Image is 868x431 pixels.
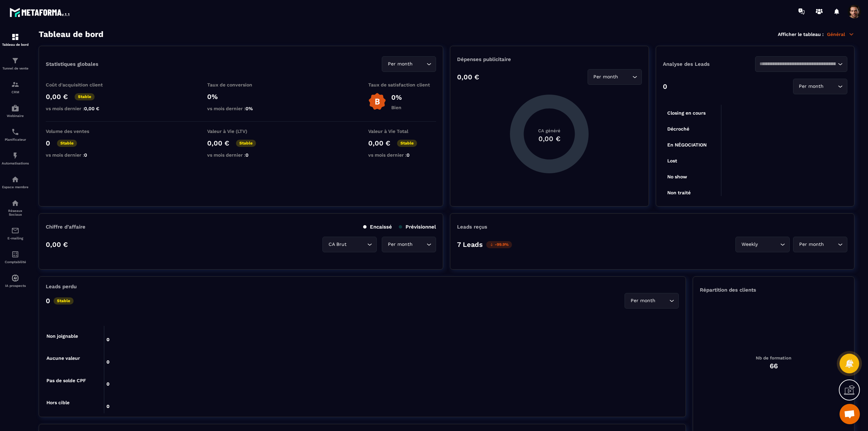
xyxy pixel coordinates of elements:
[667,174,687,179] tspan: No show
[457,224,487,230] p: Leads reçus
[46,283,77,290] p: Leads perdu
[9,6,71,18] img: logo
[407,152,410,158] span: 0
[322,237,377,252] div: Search for option
[46,82,114,87] p: Coût d'acquisition client
[46,93,68,101] p: 0,00 €
[667,110,706,116] tspan: Closing en cours
[759,60,836,68] input: Search for option
[2,90,29,94] p: CRM
[207,129,275,134] p: Valeur à Vie (LTV)
[2,28,29,52] a: formationformationTableau de bord
[2,52,29,75] a: formationformationTunnel de vente
[588,69,642,85] div: Search for option
[84,106,99,111] span: 0,00 €
[2,221,29,245] a: emailemailE-mailing
[11,152,19,160] img: automations
[2,194,29,221] a: social-networksocial-networkRéseaux Sociaux
[46,297,50,305] p: 0
[457,56,642,62] p: Dépenses publicitaire
[207,152,275,158] p: vs mois dernier :
[327,241,348,248] span: CA Brut
[368,152,436,158] p: vs mois dernier :
[382,56,436,72] div: Search for option
[486,241,512,248] p: -99.9%
[207,82,275,87] p: Taux de conversion
[391,105,402,110] p: Bien
[735,237,790,252] div: Search for option
[386,60,414,68] span: Per month
[84,152,87,158] span: 0
[11,175,19,183] img: automations
[759,241,778,248] input: Search for option
[207,93,275,101] p: 0%
[46,400,70,405] tspan: Hors cible
[39,30,103,39] h3: Tableau de bord
[11,128,19,136] img: scheduler
[2,161,29,165] p: Automatisations
[382,237,436,252] div: Search for option
[2,146,29,170] a: automationsautomationsAutomatisations
[391,93,402,101] p: 0%
[778,32,824,37] p: Afficher le tableau :
[827,31,854,37] p: Général
[2,43,29,46] p: Tableau de bord
[2,75,29,99] a: formationformationCRM
[46,152,114,158] p: vs mois dernier :
[667,126,689,132] tspan: Décroché
[54,297,74,305] p: Stable
[348,241,366,248] input: Search for option
[46,106,114,111] p: vs mois dernier :
[2,236,29,240] p: E-mailing
[755,56,847,72] div: Search for option
[620,73,631,81] input: Search for option
[797,83,825,90] span: Per month
[414,60,425,68] input: Search for option
[793,79,847,94] div: Search for option
[399,224,436,230] p: Prévisionnel
[46,240,68,249] p: 0,00 €
[2,114,29,118] p: Webinaire
[667,190,691,195] tspan: Non traité
[457,73,479,81] p: 0,00 €
[663,61,755,67] p: Analyse des Leads
[386,241,414,248] span: Per month
[663,82,667,91] p: 0
[740,241,759,248] span: Weekly
[2,66,29,70] p: Tunnel de vente
[207,139,229,147] p: 0,00 €
[236,140,256,147] p: Stable
[368,129,436,134] p: Valeur à Vie Total
[625,293,679,309] div: Search for option
[2,245,29,269] a: accountantaccountantComptabilité
[368,82,436,87] p: Taux de satisfaction client
[657,297,668,305] input: Search for option
[46,378,86,383] tspan: Pas de solde CPF
[825,241,836,248] input: Search for option
[2,260,29,264] p: Comptabilité
[793,237,847,252] div: Search for option
[11,80,19,89] img: formation
[11,250,19,258] img: accountant
[2,123,29,146] a: schedulerschedulerPlanificateur
[840,404,860,424] a: Mở cuộc trò chuyện
[592,73,620,81] span: Per month
[629,297,657,305] span: Per month
[825,83,836,90] input: Search for option
[667,158,677,163] tspan: Lost
[46,61,98,67] p: Statistiques globales
[667,142,707,148] tspan: En NÉGOCIATION
[75,93,95,100] p: Stable
[700,287,847,293] p: Répartition des clients
[2,209,29,216] p: Réseaux Sociaux
[46,224,85,230] p: Chiffre d’affaire
[11,274,19,282] img: automations
[46,129,114,134] p: Volume des ventes
[457,240,483,249] p: 7 Leads
[2,170,29,194] a: automationsautomationsEspace membre
[2,138,29,141] p: Planificateur
[414,241,425,248] input: Search for option
[207,106,275,111] p: vs mois dernier :
[2,185,29,189] p: Espace membre
[245,106,253,111] span: 0%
